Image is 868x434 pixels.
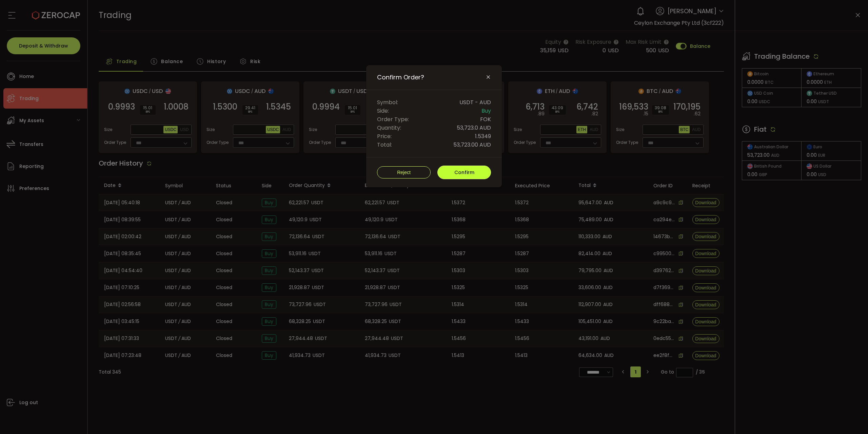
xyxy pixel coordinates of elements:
[454,169,474,176] span: Confirm
[457,124,491,132] span: 53,723.0 AUD
[397,170,411,175] span: Reject
[377,107,389,115] span: Side:
[459,98,491,107] span: USDT - AUD
[377,115,409,124] span: Order Type:
[377,132,392,140] span: Price:
[366,65,502,187] div: Confirm Order?
[475,132,491,140] span: 1.5349
[481,107,491,115] span: Buy
[377,124,401,132] span: Quantity:
[486,74,491,80] button: Close
[377,140,392,149] span: Total:
[437,166,491,179] button: Confirm
[377,73,424,81] span: Confirm Order?
[377,98,398,107] span: Symbol:
[453,140,491,149] span: 53,723.00 AUD
[377,166,431,178] button: Reject
[834,401,868,434] iframe: Chat Widget
[480,115,491,124] span: FOK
